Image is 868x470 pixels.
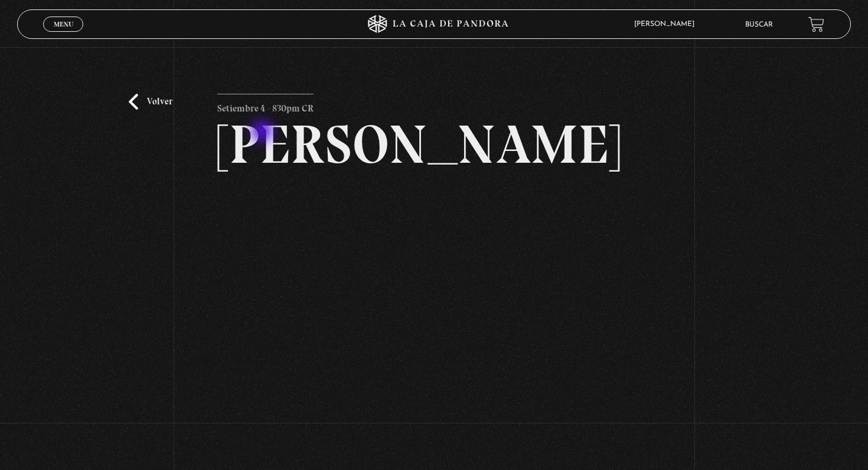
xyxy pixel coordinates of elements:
span: Menu [54,21,73,28]
iframe: Dailymotion video player – MARIA GABRIELA PROGRAMA [217,189,651,433]
a: Buscar [745,21,773,28]
p: Setiembre 4 - 830pm CR [217,94,314,117]
span: [PERSON_NAME] [628,21,706,28]
span: Cerrar [50,31,77,39]
h2: [PERSON_NAME] [217,117,651,172]
a: Volver [129,94,172,110]
a: View your shopping cart [808,16,824,32]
